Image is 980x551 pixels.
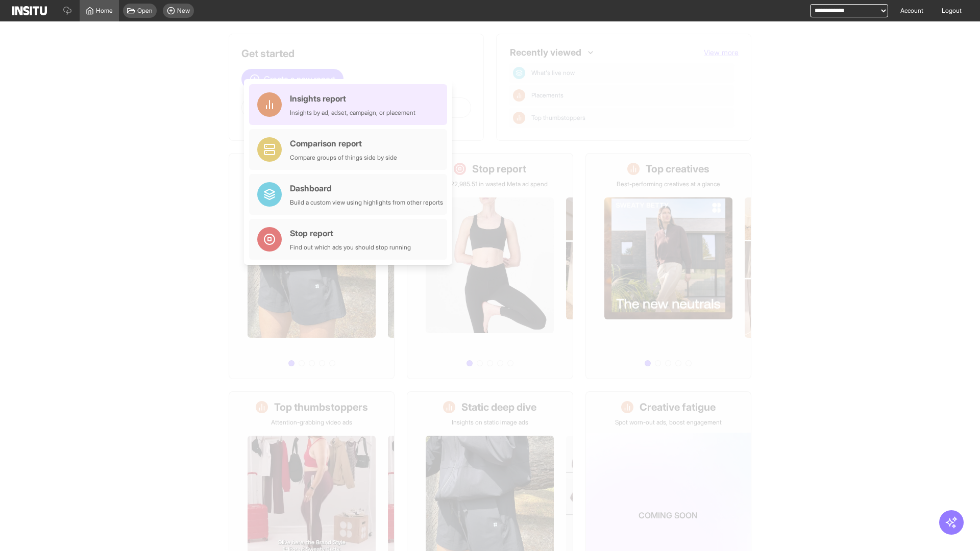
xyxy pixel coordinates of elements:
div: Find out which ads you should stop running [290,243,411,252]
span: Home [96,7,113,15]
span: New [177,7,190,15]
div: Comparison report [290,137,397,149]
div: Insights by ad, adset, campaign, or placement [290,109,415,117]
div: Dashboard [290,182,443,194]
div: Compare groups of things side by side [290,154,397,162]
div: Stop report [290,227,411,239]
span: Open [137,7,153,15]
div: Insights report [290,92,415,105]
div: Build a custom view using highlights from other reports [290,198,443,207]
img: Logo [12,6,47,15]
